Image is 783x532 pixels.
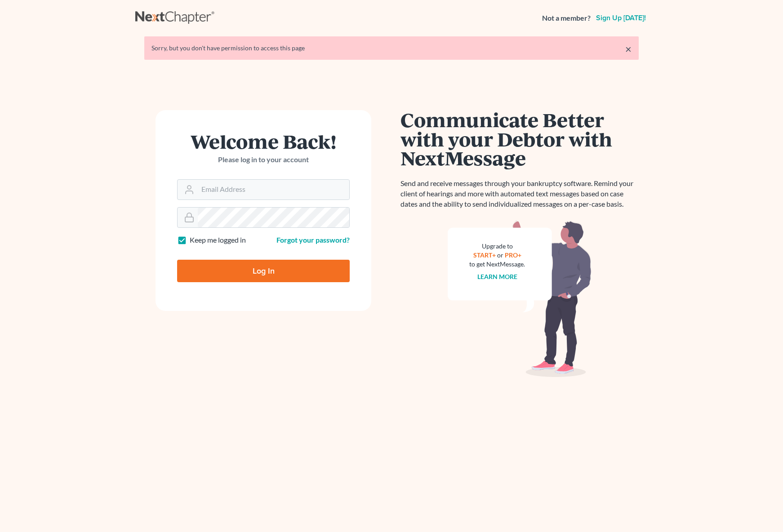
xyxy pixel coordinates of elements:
[625,44,632,54] a: ×
[198,180,349,199] input: Email Address
[400,110,639,168] h1: Communicate Better with your Debtor with NextMessage
[594,14,648,22] a: Sign up [DATE]!
[276,235,350,244] a: Forgot your password?
[190,235,246,245] label: Keep me logged in
[497,251,503,259] span: or
[177,260,350,282] input: Log In
[177,132,350,151] h1: Welcome Back!
[469,260,525,269] div: to get NextMessage.
[177,155,350,165] p: Please log in to your account
[151,44,632,53] div: Sorry, but you don't have permission to access this page
[473,251,496,259] a: START+
[477,273,517,280] a: Learn more
[505,251,521,259] a: PRO+
[469,242,525,251] div: Upgrade to
[400,178,639,209] p: Send and receive messages through your bankruptcy software. Remind your client of hearings and mo...
[542,13,591,23] strong: Not a member?
[448,220,592,377] img: nextmessage_bg-59042aed3d76b12b5cd301f8e5b87938c9018125f34e5fa2b7a6b67550977c72.svg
